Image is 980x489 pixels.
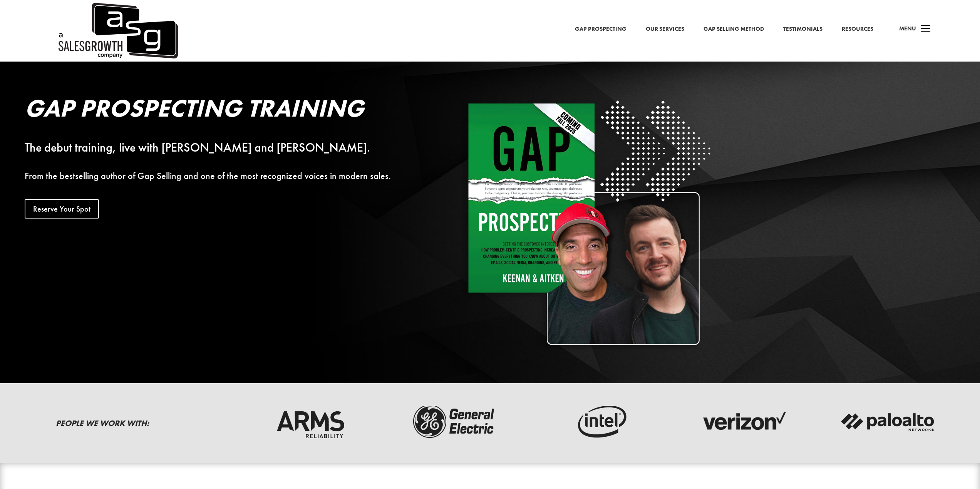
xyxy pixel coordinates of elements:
img: intel-logo-dark [551,402,647,441]
img: ge-logo-dark [407,402,503,441]
a: Gap Selling Method [704,24,764,34]
img: Square White - Shadow [461,96,715,349]
img: arms-reliability-logo-dark [262,402,358,441]
img: palato-networks-logo-dark [840,402,936,441]
a: Testimonials [783,24,823,34]
span: Menu [899,25,916,32]
a: Gap Prospecting [575,24,627,34]
a: Resources [842,24,873,34]
h2: Gap Prospecting Training [25,96,424,124]
span: a [918,22,933,37]
a: Our Services [646,24,684,34]
a: Reserve Your Spot [25,199,99,219]
img: verizon-logo-dark [695,402,792,441]
p: From the bestselling author of Gap Selling and one of the most recognized voices in modern sales. [25,171,424,180]
div: The debut training, live with [PERSON_NAME] and [PERSON_NAME]. [25,143,424,152]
